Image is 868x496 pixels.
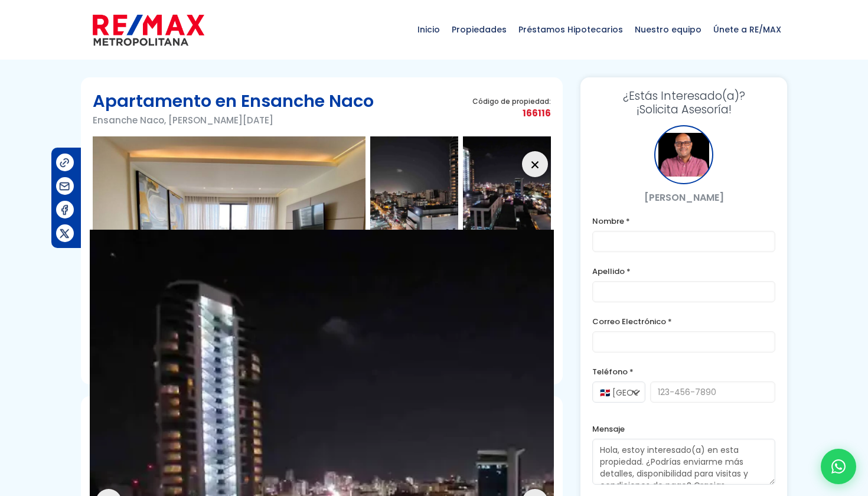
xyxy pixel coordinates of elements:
h3: ¡Solicita Asesoría! [592,89,775,116]
div: Julio Holguin [654,125,713,184]
img: Compartir [58,180,71,192]
p: [PERSON_NAME] [592,190,775,205]
span: Propiedades [446,12,513,47]
h1: Apartamento en Ensanche Naco [93,89,374,113]
span: Inicio [412,12,446,47]
label: Teléfono * [592,364,775,379]
input: 123-456-7890 [650,381,775,403]
img: Compartir [58,227,71,240]
label: Apellido * [592,264,775,279]
label: Mensaje [592,422,775,436]
label: Correo Electrónico * [592,314,775,329]
span: Código de propiedad: [472,97,551,106]
span: ¿Estás Interesado(a)? [592,89,775,103]
span: Nuestro equipo [629,12,707,47]
span: Únete a RE/MAX [707,12,787,47]
img: Compartir [58,204,71,216]
label: Nombre * [592,214,775,229]
img: remax-metropolitana-logo [93,12,204,48]
textarea: Hola, estoy interesado(a) en esta propiedad. ¿Podrías enviarme más detalles, disponibilidad para ... [592,439,775,485]
span: 166116 [472,106,551,120]
p: Ensanche Naco, [PERSON_NAME][DATE] [93,113,374,128]
img: Compartir [58,156,71,169]
span: Préstamos Hipotecarios [513,12,629,47]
